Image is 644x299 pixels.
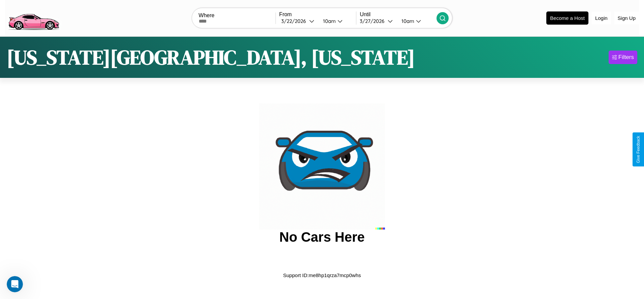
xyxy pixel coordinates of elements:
[279,11,356,18] label: From
[318,18,356,25] button: 10am
[396,18,437,25] button: 10am
[636,136,641,163] div: Give Feedback
[618,54,634,61] div: Filters
[7,276,23,292] iframe: Intercom live chat
[609,51,637,64] button: Filters
[546,11,588,25] button: Become a Host
[283,271,361,280] p: Support ID: me8hp1qrza7mcp0whs
[592,12,611,24] button: Login
[320,18,337,24] div: 10am
[360,18,388,24] div: 3 / 27 / 2026
[360,11,437,18] label: Until
[398,18,416,24] div: 10am
[199,12,276,19] label: Where
[7,43,415,71] h1: [US_STATE][GEOGRAPHIC_DATA], [US_STATE]
[279,18,318,25] button: 3/22/2026
[614,12,639,24] button: Sign Up
[279,230,364,245] h2: No Cars Here
[281,18,309,24] div: 3 / 22 / 2026
[259,103,385,230] img: car
[5,3,62,32] img: logo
